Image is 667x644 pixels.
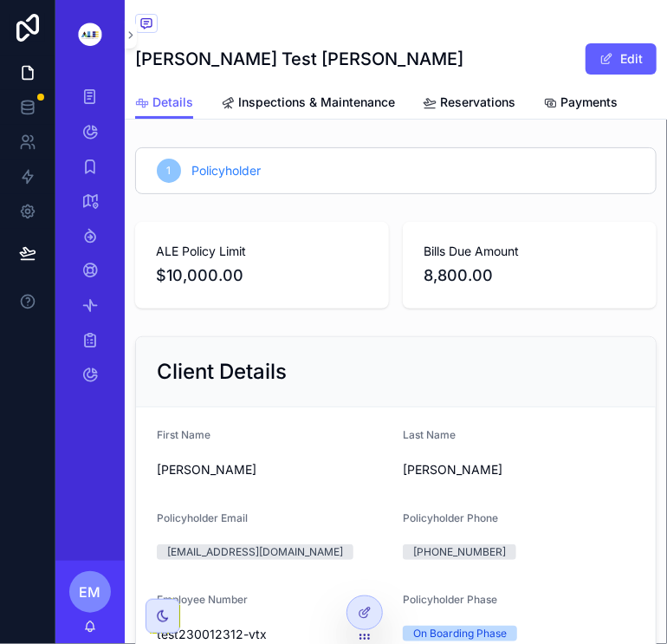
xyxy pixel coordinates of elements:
[157,358,287,386] h2: Client Details
[413,544,506,560] div: [PHONE_NUMBER]
[157,428,210,441] span: First Name
[586,43,657,75] button: Edit
[560,94,618,111] span: Payments
[424,243,636,260] span: Bills Due Amount
[191,162,261,179] span: Policyholder
[157,626,389,643] span: test230012312-vtx
[157,511,248,524] span: Policyholder Email
[167,164,172,178] span: 1
[403,593,497,606] span: Policyholder Phase
[156,263,368,288] span: $10,000.00
[238,94,395,111] span: Inspections & Maintenance
[80,582,101,602] span: EM
[403,461,635,478] span: [PERSON_NAME]
[413,626,507,641] div: On Boarding Phase
[424,263,636,288] span: 8,800.00
[152,94,193,111] span: Details
[403,511,498,524] span: Policyholder Phone
[66,23,114,48] img: App logo
[55,69,125,413] div: scrollable content
[157,593,248,606] span: Employee Number
[423,87,515,121] a: Reservations
[167,544,343,560] div: [EMAIL_ADDRESS][DOMAIN_NAME]
[403,428,456,441] span: Last Name
[156,243,368,260] span: ALE Policy Limit
[543,87,618,121] a: Payments
[135,87,193,120] a: Details
[440,94,515,111] span: Reservations
[221,87,395,121] a: Inspections & Maintenance
[135,47,463,71] h1: [PERSON_NAME] Test [PERSON_NAME]
[157,461,389,478] span: [PERSON_NAME]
